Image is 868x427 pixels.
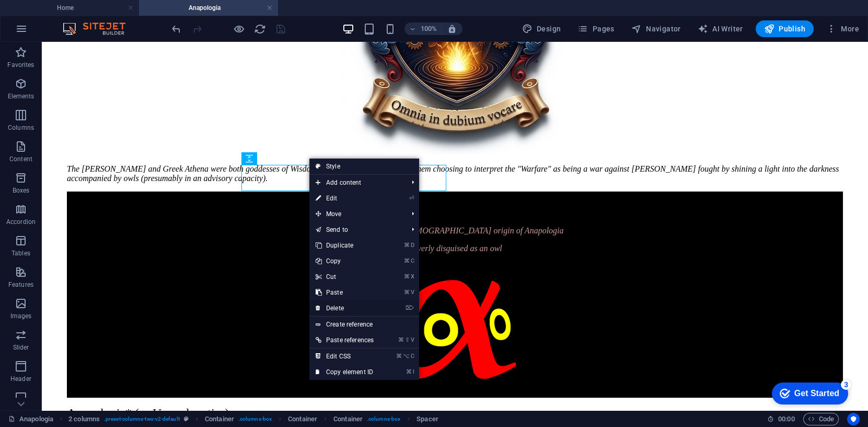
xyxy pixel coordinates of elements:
a: ⌘⇧VPaste references [309,332,380,348]
h6: Session time [767,413,795,425]
i: ⌘ [406,368,412,375]
i: ⌘ [404,242,410,249]
p: Tables [11,249,30,257]
span: Publish [764,24,805,34]
a: Click to cancel selection. Double-click to open Pages [8,413,53,425]
i: V [411,289,414,296]
p: Boxes [13,186,30,195]
span: Click to select. Double-click to edit [416,413,438,425]
i: Undo: Add element (Ctrl+Z) [170,23,182,35]
div: Get Started 3 items remaining, 40% complete [8,5,85,27]
button: undo [170,23,182,35]
button: reload [253,23,266,35]
h6: 100% [420,23,437,35]
span: . preset-columns-two-v2-default [104,413,180,425]
i: ⌘ [404,289,410,296]
p: Columns [8,123,34,132]
i: C [411,353,414,359]
a: ⌘CCopy [309,253,380,269]
span: 00 00 [778,413,794,425]
a: Create reference [309,317,419,332]
div: 3 [77,2,88,13]
span: AI Writer [698,24,743,34]
p: Header [10,375,31,383]
a: ⌦Delete [309,300,380,316]
button: Usercentrics [847,413,860,425]
span: : [785,415,787,423]
span: Add content [309,175,403,190]
i: ⇧ [405,336,410,343]
i: ⌦ [406,305,414,311]
i: ⌘ [404,273,410,280]
i: C [411,257,414,264]
span: Pages [577,24,614,34]
a: ⌘VPaste [309,285,380,300]
h4: Anapologia [139,2,278,14]
i: V [411,336,414,343]
p: Elements [8,92,34,100]
i: ⌘ [396,353,402,359]
span: Click to select. Double-click to edit [205,413,234,425]
span: . columns-box [238,413,272,425]
p: Content [9,155,32,163]
button: Code [803,413,839,425]
i: Reload page [254,23,266,35]
span: Design [522,24,561,34]
i: ⌘ [404,257,410,264]
p: Favorites [7,61,34,69]
span: More [826,24,859,34]
p: Images [10,312,32,320]
a: Style [309,159,419,174]
i: On resize automatically adjust zoom level to fit chosen device. [447,24,457,33]
button: Navigator [627,20,685,37]
i: I [413,368,414,375]
button: Publish [756,20,814,37]
i: ⏎ [409,195,414,201]
i: X [411,273,414,280]
a: ⌘ICopy element ID [309,364,380,380]
span: Move [309,206,403,222]
span: Click to select. Double-click to edit [68,413,100,425]
div: Design (Ctrl+Alt+Y) [518,20,565,37]
span: Click to select. Double-click to edit [288,413,317,425]
button: Design [518,20,565,37]
i: ⌥ [403,353,410,359]
p: Features [8,280,33,289]
button: 100% [404,23,442,35]
button: Click here to leave preview mode and continue editing [233,23,245,35]
span: Click to select. Double-click to edit [333,413,363,425]
button: Pages [573,20,618,37]
a: ⌘⌥CEdit CSS [309,349,380,364]
i: D [411,242,414,249]
img: Editor Logo [60,23,138,35]
div: Get Started [31,12,76,21]
nav: breadcrumb [68,413,438,425]
button: More [822,20,863,37]
button: AI Writer [693,20,747,37]
a: ⌘XCut [309,269,380,285]
span: Navigator [631,24,681,34]
span: . columns-box [367,413,400,425]
i: This element is a customizable preset [184,416,189,422]
p: Slider [13,343,29,352]
a: Send to [309,222,403,238]
i: ⌘ [398,336,404,343]
p: Accordion [6,218,36,226]
span: Code [808,413,834,425]
a: ⌘DDuplicate [309,238,380,253]
a: ⏎Edit [309,190,380,206]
